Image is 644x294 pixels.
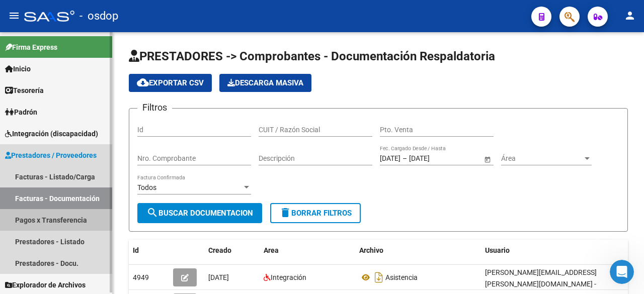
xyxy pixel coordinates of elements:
[482,154,493,164] button: Open calendar
[133,246,139,254] span: Id
[129,49,495,63] span: PRESTADORES -> Comprobantes - Documentación Respaldatoria
[501,154,583,163] span: Área
[403,154,407,163] span: –
[133,273,149,281] span: 4949
[271,273,306,281] span: Integración
[5,85,44,96] span: Tesorería
[279,207,291,219] mat-icon: delete
[380,154,400,163] input: Fecha inicio
[79,5,118,27] span: - osdop
[610,260,634,284] iframe: Intercom live chat
[624,10,636,22] mat-icon: person
[129,74,212,92] button: Exportar CSV
[485,246,510,254] span: Usuario
[279,209,352,218] span: Borrar Filtros
[137,101,172,115] h3: Filtros
[204,240,260,261] datatable-header-cell: Creado
[372,269,385,285] i: Descargar documento
[208,246,231,254] span: Creado
[208,273,229,281] span: [DATE]
[270,203,361,223] button: Borrar Filtros
[264,246,279,254] span: Area
[137,183,156,191] span: Todos
[137,203,262,223] button: Buscar Documentacion
[5,42,57,53] span: Firma Express
[355,240,481,261] datatable-header-cell: Archivo
[137,78,204,87] span: Exportar CSV
[5,128,98,139] span: Integración (discapacidad)
[481,240,632,261] datatable-header-cell: Usuario
[129,240,169,261] datatable-header-cell: Id
[146,209,253,218] span: Buscar Documentacion
[219,74,311,92] button: Descarga Masiva
[8,10,20,22] mat-icon: menu
[227,78,303,87] span: Descarga Masiva
[219,74,311,92] app-download-masive: Descarga masiva de comprobantes (adjuntos)
[409,154,458,163] input: Fecha fin
[385,273,418,281] span: Asistencia
[146,207,158,219] mat-icon: search
[260,240,355,261] datatable-header-cell: Area
[5,107,37,118] span: Padrón
[5,279,86,290] span: Explorador de Archivos
[359,246,383,254] span: Archivo
[137,76,149,88] mat-icon: cloud_download
[5,150,97,161] span: Prestadores / Proveedores
[5,63,31,74] span: Inicio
